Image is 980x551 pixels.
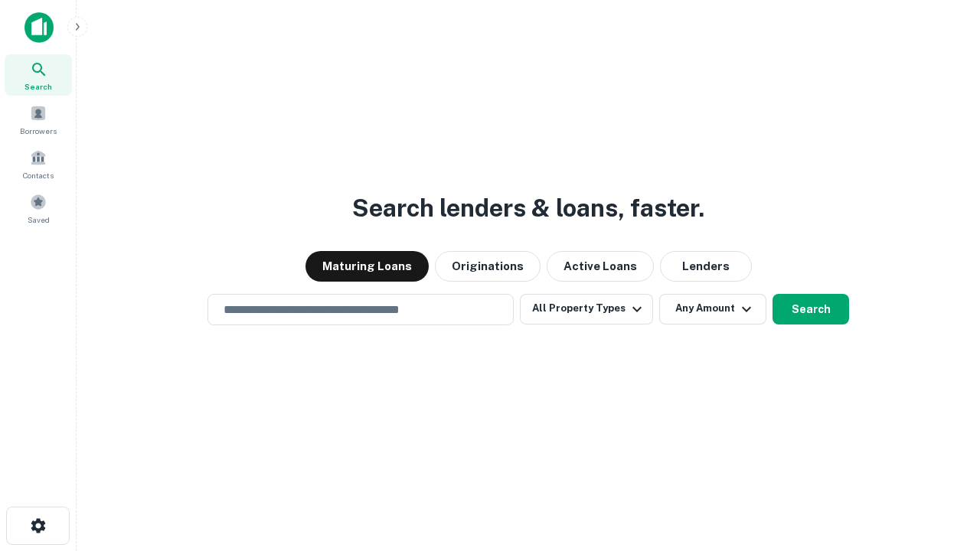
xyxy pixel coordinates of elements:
[24,80,52,93] span: Search
[435,251,541,282] button: Originations
[352,190,704,227] h3: Search lenders & loans, faster.
[20,125,57,137] span: Borrowers
[660,251,752,282] button: Lenders
[903,429,980,502] iframe: Chat Widget
[305,251,429,282] button: Maturing Loans
[5,99,72,140] a: Borrowers
[5,143,72,184] a: Contacts
[5,187,72,229] a: Saved
[5,54,72,96] a: Search
[520,294,653,324] button: All Property Types
[24,12,54,43] img: capitalize-icon.png
[773,294,849,324] button: Search
[659,294,766,324] button: Any Amount
[547,251,654,282] button: Active Loans
[23,169,54,181] span: Contacts
[28,214,50,226] span: Saved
